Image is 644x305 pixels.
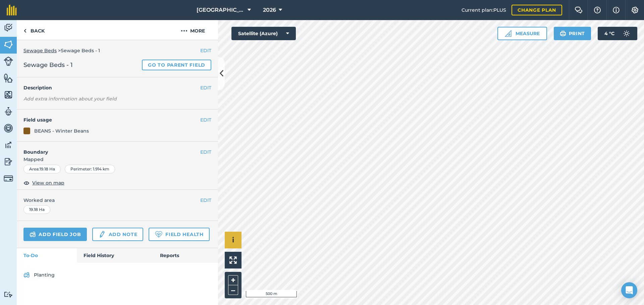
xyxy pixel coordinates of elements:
img: Two speech bubbles overlapping with the left bubble in the forefront [575,7,583,13]
img: A cog icon [631,7,639,13]
h4: Description [23,84,211,91]
div: > Sewage Beds - 1 [23,47,211,54]
button: + [228,275,238,285]
a: Field Health [149,228,209,241]
img: svg+xml;base64,PD94bWwgdmVyc2lvbj0iMS4wIiBlbmNvZGluZz0idXRmLTgiPz4KPCEtLSBHZW5lcmF0b3I6IEFkb2JlIE... [620,27,633,40]
img: svg+xml;base64,PD94bWwgdmVyc2lvbj0iMS4wIiBlbmNvZGluZz0idXRmLTgiPz4KPCEtLSBHZW5lcmF0b3I6IEFkb2JlIE... [4,123,13,133]
img: svg+xml;base64,PD94bWwgdmVyc2lvbj0iMS4wIiBlbmNvZGluZz0idXRmLTgiPz4KPCEtLSBHZW5lcmF0b3I6IEFkb2JlIE... [4,106,13,117]
span: 4 ° C [604,27,614,40]
button: More [168,20,218,40]
a: Change plan [512,5,562,15]
button: Satellite (Azure) [231,27,296,40]
button: View on map [23,179,64,187]
a: Back [17,20,51,40]
em: Add extra information about your field [23,96,117,102]
h4: Boundary [17,142,200,156]
button: EDIT [200,84,211,91]
img: svg+xml;base64,PD94bWwgdmVyc2lvbj0iMS4wIiBlbmNvZGluZz0idXRmLTgiPz4KPCEtLSBHZW5lcmF0b3I6IEFkb2JlIE... [98,230,106,238]
img: svg+xml;base64,PD94bWwgdmVyc2lvbj0iMS4wIiBlbmNvZGluZz0idXRmLTgiPz4KPCEtLSBHZW5lcmF0b3I6IEFkb2JlIE... [4,57,13,66]
span: View on map [32,179,64,186]
span: Current plan : PLUS [462,6,506,14]
span: Mapped [17,156,218,163]
div: 19.18 Ha [23,205,50,214]
a: Reports [153,248,218,263]
img: svg+xml;base64,PHN2ZyB4bWxucz0iaHR0cDovL3d3dy53My5vcmcvMjAwMC9zdmciIHdpZHRoPSI5IiBoZWlnaHQ9IjI0Ii... [23,27,26,35]
div: BEANS - Winter Beans [34,127,89,135]
img: svg+xml;base64,PHN2ZyB4bWxucz0iaHR0cDovL3d3dy53My5vcmcvMjAwMC9zdmciIHdpZHRoPSI1NiIgaGVpZ2h0PSI2MC... [4,40,13,50]
img: fieldmargin Logo [7,5,17,15]
img: svg+xml;base64,PD94bWwgdmVyc2lvbj0iMS4wIiBlbmNvZGluZz0idXRmLTgiPz4KPCEtLSBHZW5lcmF0b3I6IEFkb2JlIE... [4,140,13,150]
button: Measure [497,27,547,40]
img: svg+xml;base64,PD94bWwgdmVyc2lvbj0iMS4wIiBlbmNvZGluZz0idXRmLTgiPz4KPCEtLSBHZW5lcmF0b3I6IEFkb2JlIE... [4,157,13,167]
img: Ruler icon [505,30,512,37]
a: Add field job [23,228,87,241]
img: svg+xml;base64,PHN2ZyB4bWxucz0iaHR0cDovL3d3dy53My5vcmcvMjAwMC9zdmciIHdpZHRoPSIxOSIgaGVpZ2h0PSIyNC... [560,29,566,37]
button: Print [554,27,591,40]
button: EDIT [200,116,211,124]
img: svg+xml;base64,PD94bWwgdmVyc2lvbj0iMS4wIiBlbmNvZGluZz0idXRmLTgiPz4KPCEtLSBHZW5lcmF0b3I6IEFkb2JlIE... [30,230,36,238]
div: Open Intercom Messenger [621,282,637,298]
img: svg+xml;base64,PD94bWwgdmVyc2lvbj0iMS4wIiBlbmNvZGluZz0idXRmLTgiPz4KPCEtLSBHZW5lcmF0b3I6IEFkb2JlIE... [4,174,13,183]
span: [GEOGRAPHIC_DATA] [197,6,245,14]
img: svg+xml;base64,PD94bWwgdmVyc2lvbj0iMS4wIiBlbmNvZGluZz0idXRmLTgiPz4KPCEtLSBHZW5lcmF0b3I6IEFkb2JlIE... [4,23,13,33]
img: svg+xml;base64,PHN2ZyB4bWxucz0iaHR0cDovL3d3dy53My5vcmcvMjAwMC9zdmciIHdpZHRoPSIxNyIgaGVpZ2h0PSIxNy... [613,6,620,14]
button: 4 °C [598,27,637,40]
a: Planting [23,270,211,280]
button: EDIT [200,197,211,204]
button: EDIT [200,148,211,156]
img: Four arrows, one pointing top left, one top right, one bottom right and the last bottom left [229,256,237,264]
span: Sewage Beds - 1 [23,60,73,70]
img: svg+xml;base64,PHN2ZyB4bWxucz0iaHR0cDovL3d3dy53My5vcmcvMjAwMC9zdmciIHdpZHRoPSI1NiIgaGVpZ2h0PSI2MC... [4,73,13,83]
button: EDIT [200,47,211,54]
img: svg+xml;base64,PD94bWwgdmVyc2lvbj0iMS4wIiBlbmNvZGluZz0idXRmLTgiPz4KPCEtLSBHZW5lcmF0b3I6IEFkb2JlIE... [23,271,30,279]
button: – [228,285,238,295]
span: 2026 [263,6,276,14]
button: i [225,232,241,248]
a: To-Do [17,248,77,263]
a: Field History [77,248,153,263]
span: i [232,236,234,244]
h4: Field usage [23,116,200,124]
img: A question mark icon [593,7,601,13]
a: Add note [92,228,143,241]
img: svg+xml;base64,PD94bWwgdmVyc2lvbj0iMS4wIiBlbmNvZGluZz0idXRmLTgiPz4KPCEtLSBHZW5lcmF0b3I6IEFkb2JlIE... [4,291,13,298]
img: svg+xml;base64,PHN2ZyB4bWxucz0iaHR0cDovL3d3dy53My5vcmcvMjAwMC9zdmciIHdpZHRoPSIxOCIgaGVpZ2h0PSIyNC... [23,179,30,187]
div: Area : 19.18 Ha [23,165,61,173]
div: Perimeter : 1.914 km [65,165,115,173]
a: Sewage Beds [23,48,57,54]
img: svg+xml;base64,PHN2ZyB4bWxucz0iaHR0cDovL3d3dy53My5vcmcvMjAwMC9zdmciIHdpZHRoPSI1NiIgaGVpZ2h0PSI2MC... [4,90,13,100]
span: Worked area [23,197,211,204]
a: Go to parent field [142,60,211,70]
img: svg+xml;base64,PHN2ZyB4bWxucz0iaHR0cDovL3d3dy53My5vcmcvMjAwMC9zdmciIHdpZHRoPSIyMCIgaGVpZ2h0PSIyNC... [181,27,187,35]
